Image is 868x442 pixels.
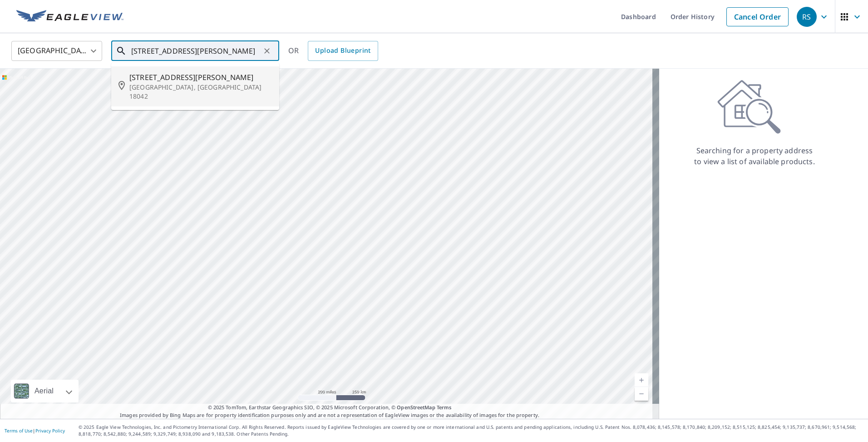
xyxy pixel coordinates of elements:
[5,428,65,433] p: |
[79,424,863,437] p: © 2025 Eagle View Technologies, Inc. and Pictometry International Corp. All Rights Reserved. Repo...
[11,38,102,64] div: [GEOGRAPHIC_DATA]
[131,38,261,64] input: Search by address or latitude-longitude
[35,427,65,434] a: Privacy Policy
[261,45,273,57] button: Clear
[397,404,435,411] a: OpenStreetMap
[5,427,33,434] a: Terms of Use
[129,83,272,101] p: [GEOGRAPHIC_DATA], [GEOGRAPHIC_DATA] 18042
[694,145,815,167] p: Searching for a property address to view a list of available products.
[288,41,378,61] div: OR
[726,7,789,26] a: Cancel Order
[129,72,272,83] span: [STREET_ADDRESS][PERSON_NAME]
[437,404,452,411] a: Terms
[315,45,370,56] span: Upload Blueprint
[635,373,648,387] a: Current Level 5, Zoom In
[208,404,452,412] span: © 2025 TomTom, Earthstar Geographics SIO, © 2025 Microsoft Corporation, ©
[11,380,79,402] div: Aerial
[32,380,56,402] div: Aerial
[635,387,648,401] a: Current Level 5, Zoom Out
[797,7,817,27] div: RS
[308,41,378,61] a: Upload Blueprint
[16,10,123,24] img: EV Logo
